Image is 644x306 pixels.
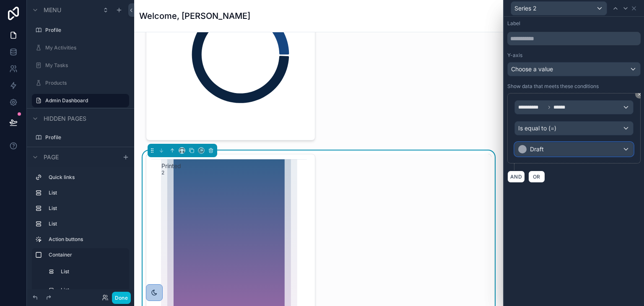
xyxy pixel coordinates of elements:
label: List [61,287,124,293]
button: Draft [514,142,634,156]
label: Show data that meets these conditions [507,83,599,90]
text: 2 [161,169,164,175]
text: Printed [161,162,181,169]
label: Label [507,20,520,27]
h1: Welcome, [PERSON_NAME] [139,10,250,22]
button: Is equal to (=) [514,121,634,135]
button: Done [112,292,131,304]
label: List [49,205,126,212]
button: Series 2 [511,1,607,16]
label: Profile [45,134,127,141]
button: OR [528,171,545,183]
span: Is equal to (=) [518,124,556,132]
label: Action buttons [49,236,126,243]
button: AND [507,171,525,183]
button: Choose a value [507,62,641,76]
span: Page [44,153,59,161]
span: OR [531,174,542,180]
label: Container [49,252,126,258]
span: Hidden pages [44,114,86,123]
label: List [49,189,126,196]
label: My Tasks [45,62,127,69]
span: Menu [44,6,61,14]
label: List [49,220,126,227]
div: scrollable content [27,167,134,289]
label: Y-axis [507,52,522,59]
label: List [61,268,124,275]
label: My Activities [45,44,127,51]
label: Admin Dashboard [45,97,124,104]
label: Profile [45,27,127,34]
span: Series 2 [514,4,537,13]
label: Products [45,80,127,86]
label: Quick links [49,174,126,181]
span: Choose a value [511,65,553,73]
span: Draft [530,145,544,153]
